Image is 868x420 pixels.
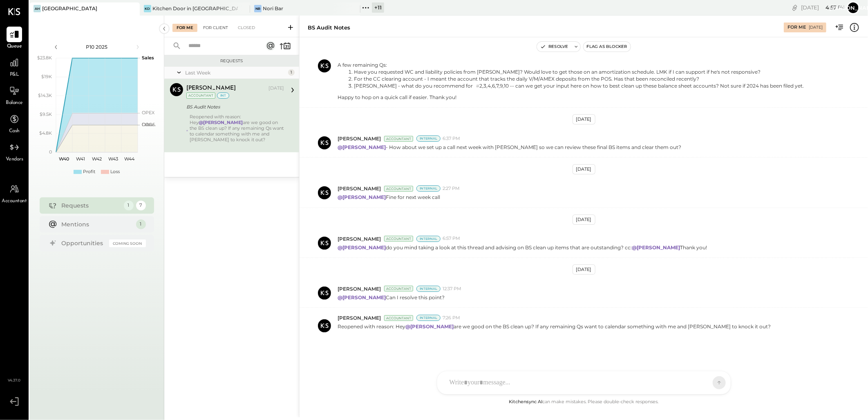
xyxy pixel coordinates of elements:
[338,40,804,101] p: Hi ( 1,2) and ( 3):
[443,315,460,321] span: 7:26 PM
[144,5,151,12] div: KD
[338,235,381,242] span: [PERSON_NAME]
[0,111,28,135] a: Cash
[0,83,28,107] a: Balance
[92,156,102,162] text: W42
[573,164,595,174] div: [DATE]
[384,236,413,242] div: Accountant
[83,169,95,175] div: Profit
[199,24,232,32] div: For Client
[416,315,441,321] div: Internal
[199,120,243,125] strong: @[PERSON_NAME]
[338,285,381,292] span: [PERSON_NAME]
[384,286,413,291] div: Accountant
[338,135,381,142] span: [PERSON_NAME]
[142,110,155,115] text: OPEX
[354,68,804,75] li: Have you requested WC and liability policies from [PERSON_NAME]? Would love to get those on an am...
[573,215,595,225] div: [DATE]
[40,111,52,117] text: $9.5K
[234,24,259,32] div: Closed
[338,314,381,321] span: [PERSON_NAME]
[338,244,707,251] p: do you mind taking a look at this thread and advising on BS clean up items that are outstanding? ...
[172,24,197,32] div: For Me
[190,114,284,148] div: Reopened with reason: Hey are we good on the BS clean up? If any remaining Qs want to calendar so...
[338,94,804,101] div: Happy to hop on a quick call if easier. Thank you!
[39,130,52,136] text: $4.8K
[338,244,386,251] strong: @[PERSON_NAME]
[217,93,229,99] div: int
[124,156,135,162] text: W44
[338,194,440,201] p: Fine for next week call
[584,42,631,52] button: Flag as Blocker
[338,185,381,192] span: [PERSON_NAME]
[338,194,386,200] strong: @[PERSON_NAME]
[0,181,28,205] a: Accountant
[338,294,386,300] strong: @[PERSON_NAME]
[443,135,460,142] span: 6:37 PM
[62,239,105,247] div: Opportunities
[186,103,282,111] div: BS Audit Notes
[384,315,413,321] div: Accountant
[6,156,23,163] span: Vendors
[263,5,283,12] div: Nori Bar
[185,69,286,76] div: Last Week
[537,42,571,52] button: Resolve
[49,149,52,155] text: 0
[168,58,295,64] div: Requests
[632,244,680,251] strong: @[PERSON_NAME]
[62,43,132,50] div: P10 2025
[809,25,823,30] div: [DATE]
[787,24,806,31] div: For Me
[0,140,28,163] a: Vendors
[268,85,284,92] div: [DATE]
[354,75,804,82] li: For the CC clearing account - I meant the account that tracks the daily V/M/AMEX deposits from th...
[62,201,120,210] div: Requests
[124,201,134,210] div: 1
[847,1,860,14] button: [PERSON_NAME]
[9,128,20,135] span: Cash
[6,99,23,107] span: Balance
[7,43,22,50] span: Queue
[59,156,69,162] text: W40
[443,235,460,242] span: 6:57 PM
[41,74,52,79] text: $19K
[384,136,413,142] div: Accountant
[476,83,479,89] span: #
[443,185,460,192] span: 2:27 PM
[0,27,28,50] a: Queue
[142,122,156,127] text: Occu...
[110,169,120,175] div: Loss
[384,186,413,192] div: Accountant
[416,135,441,142] div: Internal
[34,5,41,12] div: AH
[801,4,845,11] div: [DATE]
[416,185,441,192] div: Internal
[2,198,27,205] span: Accountant
[136,219,146,229] div: 1
[62,220,132,228] div: Mentions
[338,323,771,337] p: Reopened with reason: Hey are we good on the BS clean up? If any remaining Qs want to calendar so...
[0,55,28,79] a: P&L
[405,323,454,330] strong: @[PERSON_NAME]
[791,3,799,12] div: copy link
[573,264,595,275] div: [DATE]
[308,24,350,32] div: BS Audit Notes
[338,61,804,68] div: A few remaining Qs:
[38,93,52,98] text: $14.3K
[338,144,386,150] strong: @[PERSON_NAME]
[142,55,154,61] text: Sales
[288,69,295,76] div: 1
[152,5,238,12] div: Kitchen Door in [GEOGRAPHIC_DATA]
[338,294,445,301] p: Can I resolve this point?
[186,93,215,99] div: Accountant
[10,71,19,79] span: P&L
[254,5,262,12] div: NB
[573,114,595,124] div: [DATE]
[186,84,236,93] div: [PERSON_NAME]
[37,55,52,61] text: $23.8K
[76,156,85,162] text: W41
[354,82,804,90] li: [PERSON_NAME] - what do you recommend for 2,3,4,6,7,9,10 -- can we get your input here on how to ...
[108,156,118,162] text: W43
[372,2,384,13] div: + 11
[109,239,146,247] div: Coming Soon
